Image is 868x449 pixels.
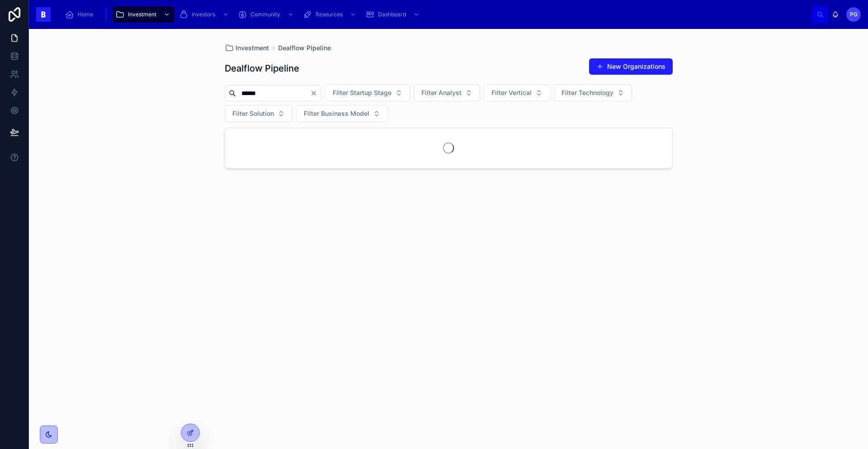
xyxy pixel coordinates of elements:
button: Select Button [414,84,480,101]
div: scrollable content [58,5,812,24]
a: Investment [113,6,175,23]
a: Resources [300,6,361,23]
span: Filter Vertical [491,88,532,97]
button: Select Button [484,84,550,101]
span: Filter Startup Stage [333,88,392,97]
button: New Organizations [589,58,673,75]
span: Investors [192,11,215,18]
button: Select Button [296,105,388,122]
span: Resources [316,11,343,18]
span: Community [250,11,280,18]
button: Select Button [225,105,292,122]
span: Filter Analyst [421,88,462,97]
a: Community [235,6,298,23]
span: Filter Business Model [304,109,369,118]
span: PG [850,11,858,18]
span: Investment [236,43,269,53]
a: Investment [225,43,269,53]
span: Home [78,11,93,18]
a: Investors [176,6,233,23]
a: Dashboard [363,6,424,23]
span: Filter Technology [561,88,613,97]
button: Clear [310,90,321,97]
a: Dealflow Pipeline [278,43,331,53]
img: App logo [36,7,51,22]
span: Filter Solution [232,109,274,118]
button: Select Button [325,84,410,101]
a: Home [62,6,99,23]
span: Dashboard [378,11,406,18]
h1: Dealflow Pipeline [225,62,299,75]
span: Investment [128,11,156,18]
button: Select Button [554,84,632,101]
